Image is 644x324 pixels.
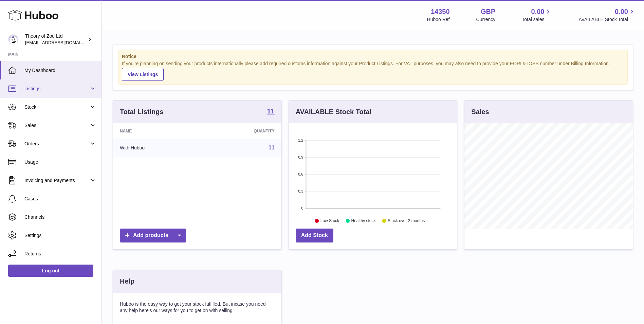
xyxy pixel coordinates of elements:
a: 11 [267,108,274,116]
span: Channels [24,214,96,220]
text: 0 [301,206,303,210]
span: 0.00 [531,7,545,16]
div: Theory of Zou Ltd [25,33,86,46]
span: Invoicing and Payments [24,177,89,184]
td: With Huboo [113,139,202,157]
span: 0.00 [615,7,628,16]
span: Settings [24,232,96,239]
span: [EMAIL_ADDRESS][DOMAIN_NAME] [25,40,100,45]
text: Low Stock [320,218,339,223]
span: Listings [24,86,89,92]
span: Returns [24,251,96,257]
text: Healthy stock [351,218,376,223]
a: Log out [8,265,93,277]
strong: Notice [122,53,624,60]
a: Add Stock [296,229,333,242]
th: Quantity [202,123,281,139]
a: 11 [269,145,275,150]
span: Cases [24,196,96,202]
span: Orders [24,141,89,147]
div: Huboo Ref [427,16,450,23]
h3: AVAILABLE Stock Total [296,107,371,116]
img: internalAdmin-14350@internal.huboo.com [8,34,18,44]
text: 1.2 [298,138,303,142]
text: 0.3 [298,189,303,193]
text: 0.9 [298,155,303,159]
span: Total sales [522,16,552,23]
a: 0.00 Total sales [522,7,552,23]
a: View Listings [122,68,164,81]
h3: Sales [471,107,489,116]
span: Usage [24,159,96,165]
div: If you're planning on sending your products internationally please add required customs informati... [122,60,624,81]
a: 0.00 AVAILABLE Stock Total [578,7,636,23]
h3: Total Listings [120,107,164,116]
th: Name [113,123,202,139]
strong: 11 [267,108,274,114]
span: My Dashboard [24,67,96,74]
p: Huboo is the easy way to get your stock fulfilled. But incase you need any help here's our ways f... [120,301,275,314]
a: Add products [120,229,186,242]
span: AVAILABLE Stock Total [578,16,636,23]
text: Stock over 2 months [388,218,425,223]
span: Sales [24,122,89,129]
span: Stock [24,104,89,110]
text: 0.6 [298,172,303,176]
strong: 14350 [431,7,450,16]
div: Currency [476,16,496,23]
h3: Help [120,277,134,286]
strong: GBP [481,7,495,16]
